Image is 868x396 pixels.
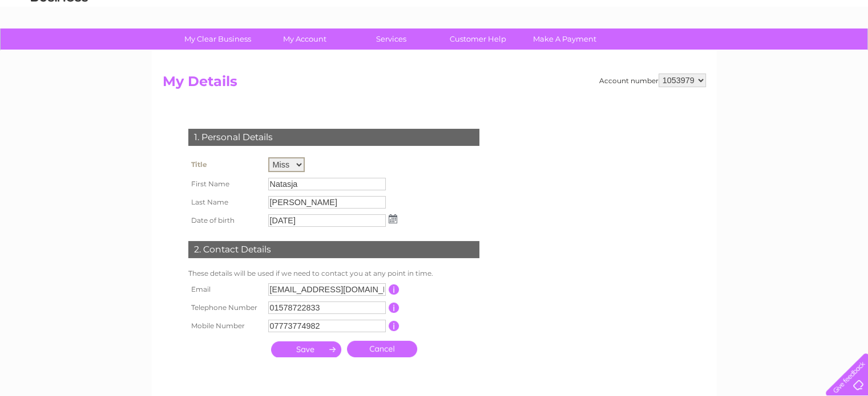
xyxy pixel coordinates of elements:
th: First Name [185,175,265,193]
a: Customer Help [431,28,525,50]
a: Services [344,28,438,50]
th: Mobile Number [185,317,265,335]
input: Information [389,284,399,295]
img: logo.png [30,30,88,64]
a: 0333 014 3131 [653,6,732,20]
div: Clear Business is a trading name of Verastar Limited (registered in [GEOGRAPHIC_DATA] No. 3667643... [165,6,704,55]
h2: My Details [163,74,706,95]
a: Energy [696,48,721,57]
a: Cancel [347,341,417,357]
a: Make A Payment [518,28,612,50]
th: Last Name [185,193,265,211]
th: Telephone Number [185,299,265,317]
input: Information [389,321,399,331]
th: Email [185,280,265,299]
a: My Clear Business [171,28,265,50]
div: 1. Personal Details [188,129,479,146]
td: These details will be used if we need to contact you at any point in time. [185,267,482,280]
a: Water [667,48,689,57]
th: Date of birth [185,211,265,230]
a: Blog [769,48,785,57]
input: Submit [271,341,341,357]
a: My Account [257,28,352,50]
input: Information [389,303,399,313]
th: Title [185,154,265,175]
img: ... [389,214,397,223]
a: Log out [830,48,857,57]
a: Telecoms [728,48,762,57]
div: 2. Contact Details [188,241,479,258]
div: Account number [599,74,706,87]
a: Contact [792,48,820,57]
